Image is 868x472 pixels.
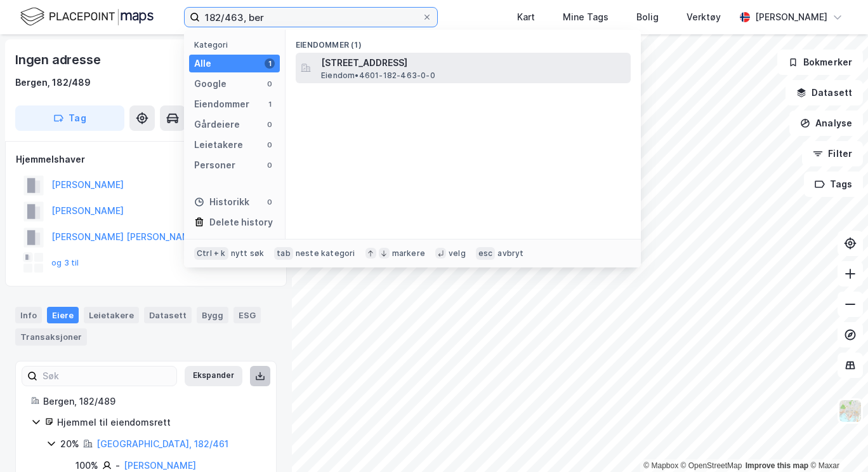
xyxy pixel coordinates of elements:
a: [GEOGRAPHIC_DATA], 182/461 [96,438,228,449]
button: Tag [15,105,124,131]
div: 0 [265,197,275,207]
div: Leietakere [194,137,243,152]
button: Filter [802,141,863,166]
div: nytt søk [231,248,265,259]
div: markere [392,248,425,259]
div: Leietakere [84,307,139,323]
div: 1 [265,58,275,69]
input: Søk på adresse, matrikkel, gårdeiere, leietakere eller personer [200,8,422,27]
div: Ctrl + k [194,247,228,260]
input: Søk [37,367,176,386]
img: Z [838,399,862,423]
div: Verktøy [687,10,721,25]
div: Datasett [144,307,192,323]
div: 20% [60,436,79,452]
div: 0 [265,160,275,170]
button: Tags [804,172,863,197]
div: Bergen, 182/489 [43,394,261,409]
div: Personer [194,158,235,173]
div: Delete history [209,215,273,230]
div: Hjemmel til eiendomsrett [57,415,261,430]
div: Alle [194,56,211,71]
button: Ekspander [185,366,242,386]
div: 0 [265,79,275,89]
div: ESG [233,307,261,323]
div: Eiere [47,307,79,323]
div: neste kategori [296,248,355,259]
div: Google [194,76,227,91]
div: Kategori [194,40,280,50]
div: velg [449,248,466,259]
div: Kontrollprogram for chat [805,411,868,472]
span: [STREET_ADDRESS] [321,55,626,71]
iframe: Chat Widget [805,411,868,472]
div: esc [476,247,496,260]
a: OpenStreetMap [681,461,742,470]
div: Eiendommer [194,97,249,112]
div: Hjemmelshaver [16,152,276,167]
div: Bergen, 182/489 [15,75,91,90]
div: 1 [265,99,275,109]
a: [PERSON_NAME] [124,460,196,471]
img: logo.f888ab2527a4732fd821a326f86c7f29.svg [20,6,154,28]
span: Eiendom • 4601-182-463-0-0 [321,71,435,81]
div: 0 [265,140,275,150]
div: Historikk [194,194,249,210]
div: Mine Tags [563,10,608,25]
a: Mapbox [643,461,678,470]
button: Analyse [789,111,863,136]
div: Gårdeiere [194,117,240,132]
div: [PERSON_NAME] [755,10,827,25]
a: Improve this map [746,461,808,470]
button: Datasett [786,80,863,105]
div: Eiendommer (1) [286,30,641,53]
div: avbryt [497,248,523,259]
div: Bolig [636,10,659,25]
div: Ingen adresse [15,50,103,70]
div: Bygg [197,307,228,323]
div: Transaksjoner [15,328,87,345]
div: Kart [517,10,535,25]
div: tab [274,247,293,260]
div: 0 [265,119,275,130]
div: Info [15,307,42,323]
button: Bokmerker [777,50,863,75]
